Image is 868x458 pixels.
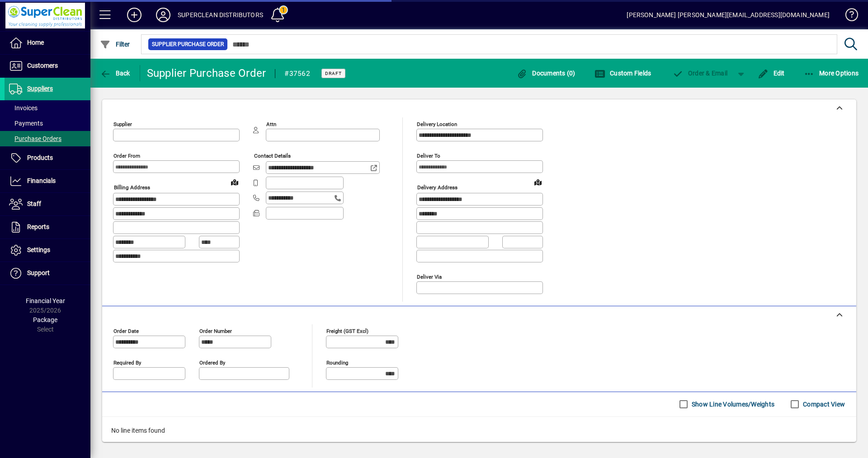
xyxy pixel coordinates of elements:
mat-label: Delivery Location [417,121,457,127]
a: Products [5,147,90,169]
span: Custom Fields [594,70,651,77]
span: Purchase Orders [9,135,61,142]
div: SUPERCLEAN DISTRIBUTORS [178,8,263,22]
mat-label: Attn [266,121,276,127]
a: Customers [5,55,90,77]
a: Staff [5,193,90,215]
app-page-header-button: Back [90,65,140,81]
mat-label: Order date [113,327,139,334]
span: More Options [804,70,859,77]
span: Staff [27,200,41,207]
mat-label: Order number [199,327,232,334]
span: Reports [27,223,49,230]
span: Settings [27,246,50,253]
a: Payments [5,116,90,131]
button: Add [120,7,149,23]
button: Profile [149,7,178,23]
div: [PERSON_NAME] [PERSON_NAME][EMAIL_ADDRESS][DOMAIN_NAME] [627,8,830,22]
div: No line items found [102,417,856,444]
mat-label: Rounding [326,359,348,365]
a: View on map [531,175,545,189]
span: Filter [100,41,130,48]
span: Order & Email [672,70,727,77]
a: Reports [5,216,90,238]
label: Show Line Volumes/Weights [690,400,774,409]
button: Order & Email [668,65,732,81]
span: Financials [27,177,56,184]
span: Products [27,154,53,161]
span: Customers [27,62,58,69]
span: Package [33,316,57,323]
span: Home [27,39,44,46]
button: Back [98,65,132,81]
mat-label: Deliver To [417,153,440,159]
mat-label: Required by [113,359,141,365]
mat-label: Order from [113,153,140,159]
mat-label: Freight (GST excl) [326,327,368,334]
a: Knowledge Base [839,2,857,31]
a: Settings [5,239,90,262]
button: More Options [802,65,861,81]
mat-label: Supplier [113,121,132,127]
span: Documents (0) [517,70,576,77]
span: Edit [758,70,785,77]
span: Support [27,269,50,276]
span: Suppliers [27,85,53,92]
a: View on map [227,175,242,189]
button: Filter [98,36,132,52]
label: Compact View [801,400,845,409]
span: Invoices [9,104,38,112]
div: Supplier Purchase Order [147,66,266,80]
a: Support [5,262,90,285]
button: Documents (0) [514,65,578,81]
div: #37562 [284,66,310,81]
a: Invoices [5,100,90,116]
span: Financial Year [26,297,65,304]
a: Home [5,32,90,54]
a: Financials [5,170,90,192]
mat-label: Ordered by [199,359,225,365]
span: Payments [9,120,43,127]
a: Purchase Orders [5,131,90,146]
mat-label: Deliver via [417,273,442,280]
span: Back [100,70,130,77]
button: Custom Fields [592,65,654,81]
span: Draft [325,70,342,76]
span: Supplier Purchase Order [152,40,224,49]
button: Edit [755,65,787,81]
